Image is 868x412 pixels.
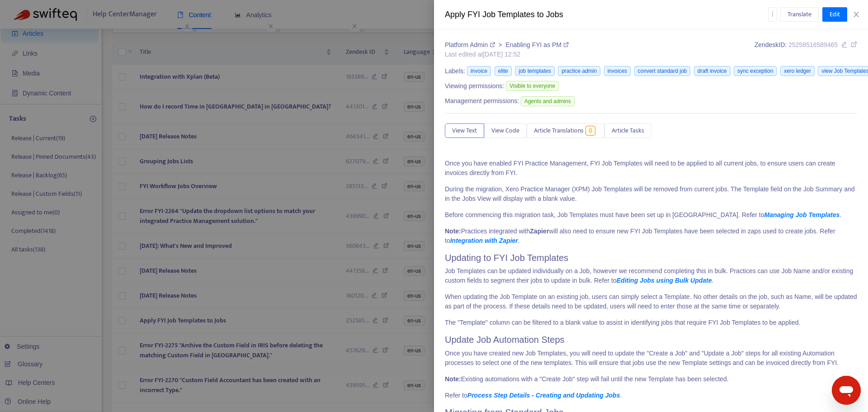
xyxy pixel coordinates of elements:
[445,185,857,204] p: During the migration, Xero Practice Manager (XPM) Job Templates will be removed from current jobs...
[445,227,461,235] strong: Note:
[445,123,484,138] button: View Text
[832,376,861,405] iframe: Button to launch messaging window
[445,50,569,59] div: Last edited at [DATE] 12:52
[445,159,857,178] p: Once you have enabled FYI Practice Management, FYI Job Templates will need to be applied to all c...
[617,277,714,284] em: .
[445,40,569,50] div: >
[521,96,575,106] span: Agents and admins
[764,211,840,218] a: Managing Job Templates
[445,227,857,246] p: Practices integrated with will also need to ensure new FYI Job Templates have been selected in za...
[467,392,620,399] a: Process Step Details - Creating and Updating Jobs
[445,334,857,345] h2: Update Job Automation Steps
[445,349,857,368] p: Once you have created new Job Templates, you will need to update the "Create a Job" and "Update a...
[788,41,838,48] span: 25258516589465
[495,66,512,76] span: elite
[694,66,731,76] span: draft invoice
[530,227,549,235] strong: Zapier
[755,40,857,59] div: Zendesk ID:
[491,126,519,136] span: View Code
[445,210,857,220] p: Before commencing this migration task, Job Templates must have been set up in [GEOGRAPHIC_DATA]. ...
[769,11,776,17] span: more
[445,292,857,311] p: When updating the Job Template on an existing job, users can simply select a Template. No other d...
[617,277,712,284] a: Editing Jobs using Bulk Update
[527,123,604,138] button: Article Translations0
[604,66,631,76] span: invoices
[445,266,857,285] p: Job Templates can be updated individually on a Job, however we recommend completing this in bulk....
[467,66,491,76] span: invoice
[780,7,819,22] button: Translate
[445,41,497,48] a: Platform Admin
[445,375,461,383] strong: Note:
[515,66,554,76] span: job templates
[445,66,465,76] span: Labels:
[780,66,815,76] span: xero ledger
[445,9,768,21] div: Apply FYI Job Templates to Jobs
[850,10,863,19] button: Close
[445,318,857,327] p: The "Template" column can be filtered to a blank value to assist in identifying jobs that require...
[768,7,777,22] button: more
[445,252,857,263] h2: Updating to FYI Job Templates
[604,123,651,138] button: Article Tasks
[830,9,840,19] span: Edit
[445,391,857,400] p: Refer to .
[788,9,811,19] span: Translate
[506,81,559,91] span: Visible to everyone
[634,66,691,76] span: convert standard job
[612,126,644,136] span: Article Tasks
[853,11,860,18] span: close
[585,126,596,136] span: 0
[452,126,477,136] span: View Text
[450,237,518,244] a: Integration with Zapier
[734,66,777,76] span: sync exception
[505,41,569,48] a: Enabling FYI as PM
[822,7,847,22] button: Edit
[558,66,600,76] span: practice admin
[484,123,527,138] button: View Code
[534,126,584,136] span: Article Translations
[445,96,519,106] span: Management permissions:
[445,374,857,384] p: Existing automations with a "Create Job" step will fail until the new Template has been selected.
[445,81,504,91] span: Viewing permissions:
